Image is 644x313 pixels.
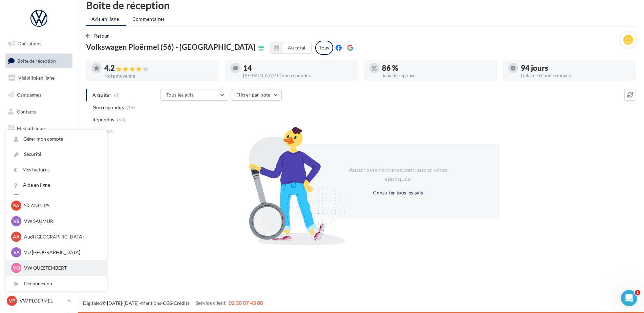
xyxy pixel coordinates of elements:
[117,117,125,122] span: (83)
[4,121,74,135] a: Médiathèque
[127,105,135,110] span: (14)
[166,92,194,98] span: Tous les avis
[231,89,282,101] button: Filtrer par note
[243,64,353,72] div: 14
[13,249,20,256] span: VA
[282,42,312,54] button: Au total
[20,297,65,304] p: VW PLOERMEL
[315,41,333,55] div: Tous
[6,276,107,291] div: Déconnexion
[13,202,19,209] span: SA
[86,32,112,40] button: Retour
[6,162,107,178] a: Mes factures
[4,105,74,119] a: Contacts
[4,155,74,175] a: PLV et print personnalisable
[163,300,172,306] a: CGS
[4,37,74,51] a: Opérations
[521,73,630,78] div: Délai de réponse moyen
[18,75,55,81] span: Visibilité en ligne
[4,71,74,85] a: Visibilité en ligne
[635,290,640,295] span: 1
[243,73,353,78] div: [PERSON_NAME] non répondus
[24,249,99,256] p: VU [GEOGRAPHIC_DATA]
[13,233,20,240] span: AA
[195,299,226,306] span: Service client
[13,218,19,225] span: VS
[4,138,74,152] a: Calendrier
[104,74,214,78] div: Note moyenne
[17,58,56,63] span: Boîte de réception
[4,88,74,102] a: Campagnes
[83,300,263,306] span: © [DATE]-[DATE] - - -
[340,166,456,183] div: Aucun avis ne correspond aux critères appliqués.
[17,108,36,114] span: Contacts
[24,218,99,225] p: VW SAUMUR
[271,42,312,54] button: Au total
[92,116,114,123] span: Répondus
[174,300,189,306] a: Crédits
[5,294,72,307] a: VP VW PLOERMEL
[94,33,109,39] span: Retour
[229,299,263,306] span: 02 30 07 43 80
[382,64,492,72] div: 86 %
[6,131,107,147] a: Gérer mon compte
[92,104,124,111] span: Non répondus
[521,64,630,72] div: 94 jours
[105,129,114,134] span: (97)
[104,64,214,72] div: 4.2
[24,265,99,271] p: VW QUESTEMBERT
[132,16,165,22] span: Commentaires
[18,41,41,46] span: Opérations
[17,92,41,98] span: Campagnes
[13,265,20,271] span: VQ
[9,297,15,304] span: VP
[17,125,45,131] span: Médiathèque
[382,73,492,78] div: Taux de réponse
[370,189,426,197] button: Consulter tous les avis
[6,178,107,193] a: Aide en ligne
[621,290,637,306] iframe: Intercom live chat
[24,202,99,209] p: SK ANGERS
[86,43,256,51] span: Volkswagen Ploërmel (56) - [GEOGRAPHIC_DATA]
[6,147,107,162] a: Sécurité
[4,178,74,197] a: Campagnes DataOnDemand
[160,89,228,101] button: Tous les avis
[24,233,99,240] p: Audi [GEOGRAPHIC_DATA]
[83,300,102,306] a: Digitaleo
[4,54,74,68] a: Boîte de réception
[92,128,103,135] span: Tous
[141,300,161,306] a: Mentions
